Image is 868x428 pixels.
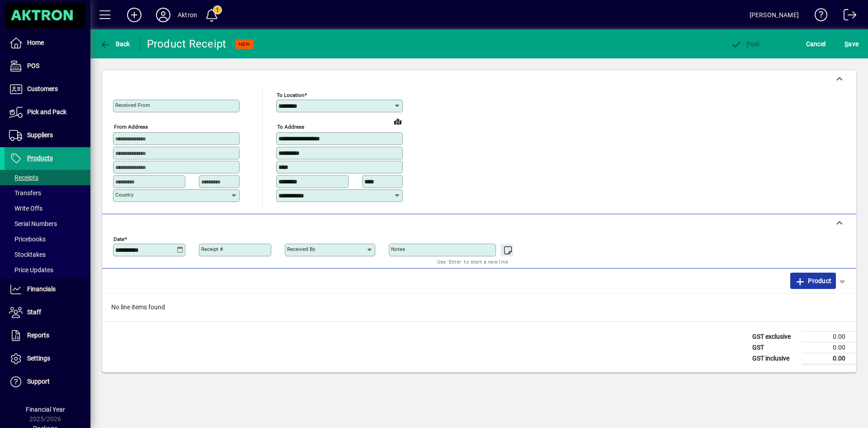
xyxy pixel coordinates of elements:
a: Home [5,32,90,54]
span: Pricebooks [9,236,46,243]
div: Aktron [178,8,197,22]
app-page-header-button: Back [90,36,140,52]
a: Reports [5,324,90,347]
span: Staff [27,308,41,316]
td: GST [748,342,802,353]
a: Logout [837,2,857,31]
span: Reports [27,332,49,339]
span: Stocktakes [9,251,46,258]
a: Staff [5,301,90,324]
button: Save [842,36,861,52]
mat-label: Notes [391,246,405,252]
mat-label: Date [113,236,124,242]
span: ost [731,40,760,48]
div: Product Receipt [147,37,226,51]
td: 0.00 [802,353,856,364]
a: View on map [391,114,405,129]
span: Pick and Pack [27,108,66,115]
button: Post [728,36,762,52]
span: S [844,40,848,48]
span: Financial Year [26,406,65,413]
span: Product [795,274,831,288]
span: Transfers [9,189,41,197]
mat-label: Received by [287,246,315,252]
td: 0.00 [802,342,856,353]
span: Back [100,40,130,48]
span: Settings [27,355,50,362]
td: GST exclusive [748,331,802,342]
span: Write Offs [9,205,42,212]
a: Support [5,370,90,393]
a: Serial Numbers [5,216,90,231]
a: Write Offs [5,201,90,216]
mat-label: Country [115,192,133,198]
mat-label: Receipt # [201,246,223,252]
div: [PERSON_NAME] [750,8,799,22]
button: Product [790,273,836,289]
span: Receipts [9,174,38,181]
mat-label: To location [277,92,304,98]
span: Home [27,39,44,46]
span: Price Updates [9,266,53,274]
mat-hint: Use 'Enter' to start a new line [437,256,508,267]
span: Products [27,154,53,162]
button: Cancel [804,36,828,52]
span: Customers [27,85,58,92]
a: Suppliers [5,124,90,147]
mat-label: Received From [115,102,150,108]
td: GST inclusive [748,353,802,364]
span: Suppliers [27,131,53,139]
a: Price Updates [5,262,90,278]
a: Receipts [5,170,90,185]
span: P [746,40,750,48]
span: ave [844,37,859,51]
span: Cancel [806,37,826,51]
button: Back [98,36,132,52]
a: Pick and Pack [5,101,90,124]
a: Settings [5,347,90,370]
button: Profile [149,7,178,23]
a: Stocktakes [5,247,90,262]
a: POS [5,55,90,77]
a: Pricebooks [5,231,90,247]
a: Customers [5,78,90,101]
div: No line items found [102,293,856,321]
a: Knowledge Base [808,2,828,31]
span: Financials [27,285,56,293]
button: Add [120,7,149,23]
span: Serial Numbers [9,220,57,227]
a: Transfers [5,185,90,201]
td: 0.00 [802,331,856,342]
span: POS [27,62,39,69]
a: Financials [5,278,90,301]
span: NEW [239,41,250,47]
span: Support [27,378,50,385]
